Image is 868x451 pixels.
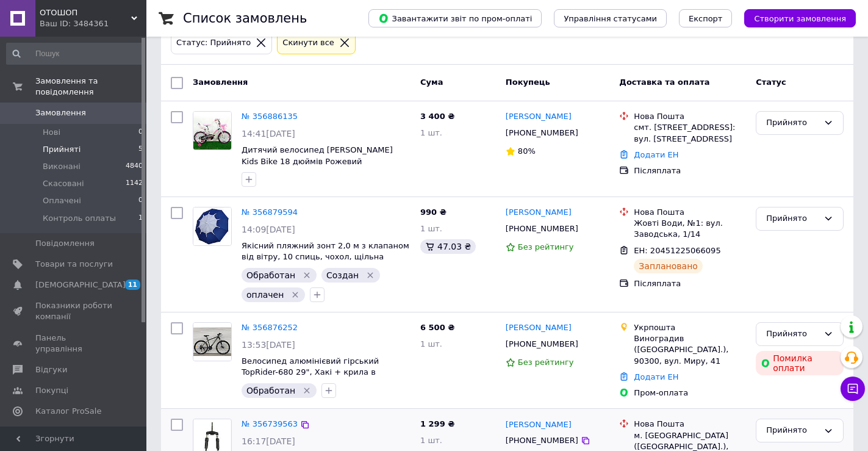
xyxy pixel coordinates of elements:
[634,259,703,273] div: Заплановано
[503,336,581,352] div: [PHONE_NUMBER]
[365,270,375,280] svg: Видалити мітку
[35,364,67,375] span: Відгуки
[125,280,140,290] span: 11
[766,117,819,129] div: Прийнято
[242,129,295,139] span: 14:41[DATE]
[35,259,113,270] span: Товари та послуги
[302,386,312,395] svg: Видалити мітку
[326,270,359,280] span: Создан
[754,14,846,23] span: Створити замовлення
[193,207,231,245] img: Фото товару
[378,13,532,24] span: Завантажити звіт по пром-оплаті
[732,13,856,23] a: Створити замовлення
[40,18,146,29] div: Ваш ID: 3484361
[242,356,379,388] span: Велосипед алюмінієвий гірський TopRider-680 29", Хакі + крила в подарунок
[766,424,819,437] div: Прийнято
[634,207,746,218] div: Нова Пошта
[518,358,574,367] span: Без рейтингу
[242,340,295,350] span: 13:53[DATE]
[35,406,101,417] span: Каталог ProSale
[679,9,733,27] button: Експорт
[420,323,454,332] span: 6 500 ₴
[242,225,295,234] span: 14:09[DATE]
[35,238,95,249] span: Повідомлення
[766,212,819,225] div: Прийнято
[420,207,447,217] span: 990 ₴
[35,280,126,290] span: [DEMOGRAPHIC_DATA]
[503,433,581,449] div: [PHONE_NUMBER]
[619,78,709,87] span: Доставка та оплата
[564,14,657,23] span: Управління статусами
[420,112,454,121] span: 3 400 ₴
[841,377,865,401] button: Чат з покупцем
[689,14,723,23] span: Експорт
[368,9,542,27] button: Завантажити звіт по пром-оплаті
[242,112,298,121] a: № 356886135
[43,213,116,224] span: Контроль оплаты
[35,333,113,355] span: Панель управління
[503,221,581,237] div: [PHONE_NUMBER]
[43,161,81,172] span: Виконані
[506,322,572,334] a: [PERSON_NAME]
[634,388,746,399] div: Пром-оплата
[634,278,746,289] div: Післяплата
[126,178,143,189] span: 1142
[35,76,146,98] span: Замовлення та повідомлення
[554,9,667,27] button: Управління статусами
[280,37,337,49] div: Cкинути все
[506,111,572,123] a: [PERSON_NAME]
[40,7,131,18] span: ОТОШОП
[634,165,746,176] div: Післяплата
[43,195,81,206] span: Оплачені
[518,242,574,251] span: Без рейтингу
[43,178,84,189] span: Скасовані
[503,125,581,141] div: [PHONE_NUMBER]
[43,127,60,138] span: Нові
[420,239,476,254] div: 47.03 ₴
[634,372,678,381] a: Додати ЕН
[506,78,550,87] span: Покупець
[766,328,819,341] div: Прийнято
[420,128,442,137] span: 1 шт.
[242,241,409,273] a: Якісний пляжний зонт 2,0 м з клапаном від вітру, 10 спиць, чохол, щільна тканина
[518,146,536,156] span: 80%
[138,144,143,155] span: 5
[246,290,284,300] span: оплачен
[246,270,295,280] span: Обработан
[420,78,443,87] span: Cума
[634,322,746,333] div: Укрпошта
[634,218,746,240] div: Жовті Води, №1: вул. Заводська, 1/14
[193,78,248,87] span: Замовлення
[634,150,678,159] a: Додати ЕН
[420,419,454,428] span: 1 299 ₴
[193,112,231,150] img: Фото товару
[756,78,786,87] span: Статус
[242,436,295,446] span: 16:17[DATE]
[246,386,295,395] span: Обработан
[138,127,143,138] span: 0
[193,323,231,361] img: Фото товару
[242,145,393,166] a: Дитячий велосипед [PERSON_NAME] Kids Bike 18 дюймів Рожевий
[634,419,746,430] div: Нова Пошта
[35,107,86,118] span: Замовлення
[634,122,746,144] div: смт. [STREET_ADDRESS]: вул. [STREET_ADDRESS]
[302,270,312,280] svg: Видалити мітку
[420,339,442,348] span: 1 шт.
[756,351,844,375] div: Помилка оплати
[242,207,298,217] a: № 356879594
[634,111,746,122] div: Нова Пошта
[634,246,720,255] span: ЕН: 20451225066095
[35,300,113,322] span: Показники роботи компанії
[43,144,81,155] span: Прийняті
[242,419,298,428] a: № 356739563
[506,419,572,431] a: [PERSON_NAME]
[420,224,442,233] span: 1 шт.
[744,9,856,27] button: Створити замовлення
[35,385,68,396] span: Покупці
[242,323,298,332] a: № 356876252
[183,11,307,26] h1: Список замовлень
[138,195,143,206] span: 0
[126,161,143,172] span: 4840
